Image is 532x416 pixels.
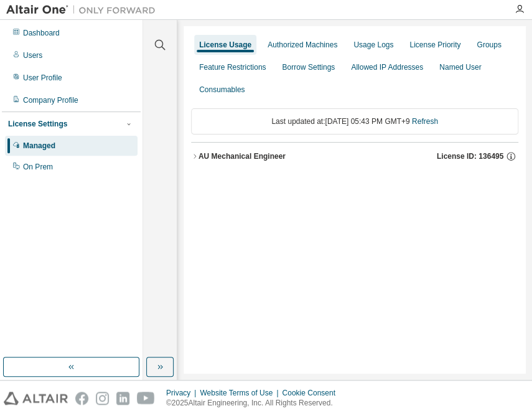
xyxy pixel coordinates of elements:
img: facebook.svg [75,392,88,405]
div: Named User [439,62,481,72]
img: linkedin.svg [116,392,129,405]
img: youtube.svg [137,392,155,405]
div: Cookie Consent [282,388,342,398]
div: Usage Logs [353,40,393,50]
div: On Prem [23,162,53,172]
div: Dashboard [23,28,60,38]
div: License Settings [8,119,67,129]
a: Refresh [412,117,438,126]
div: Allowed IP Addresses [351,62,423,72]
div: Groups [477,40,501,50]
div: Company Profile [23,95,78,105]
div: Users [23,50,42,60]
div: License Usage [199,40,251,50]
div: Authorized Machines [268,40,337,50]
div: AU Mechanical Engineer [198,151,286,161]
div: Borrow Settings [282,62,335,72]
div: User Profile [23,73,62,83]
div: Feature Restrictions [199,62,266,72]
img: Altair One [6,4,162,16]
div: Consumables [199,85,245,95]
div: License Priority [409,40,460,50]
img: instagram.svg [96,392,109,405]
div: Website Terms of Use [200,388,282,398]
img: altair_logo.svg [4,392,68,405]
div: Managed [23,141,55,151]
div: Last updated at: [DATE] 05:43 PM GMT+9 [191,108,518,135]
span: License ID: 136495 [437,151,503,161]
button: AU Mechanical EngineerLicense ID: 136495 [191,143,518,170]
p: © 2025 Altair Engineering, Inc. All Rights Reserved. [166,398,343,409]
div: Privacy [166,388,200,398]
